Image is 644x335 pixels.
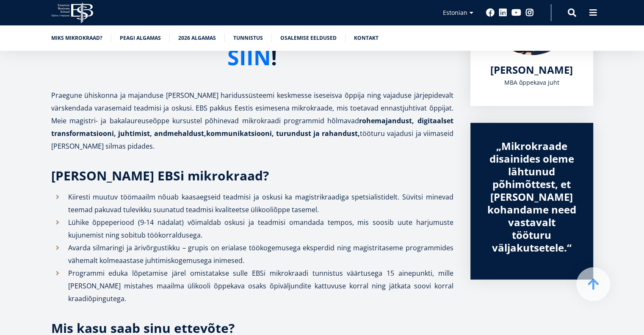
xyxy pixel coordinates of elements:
a: 2026 algamas [178,34,216,42]
a: Linkedin [499,8,507,17]
span: [PERSON_NAME] [490,63,573,77]
a: Osalemise eeldused [280,34,337,42]
strong: kommunikatsiooni, turundust ja rahandust, [206,129,360,138]
a: Facebook [486,8,495,17]
li: Lühike õppeperiood (9-14 nädalat) võimaldab oskusi ja teadmisi omandada tempos, mis soosib uute h... [51,216,453,241]
a: SIIN [227,47,271,68]
a: Tunnistus [233,34,263,42]
p: Praegune ühiskonna ja majanduse [PERSON_NAME] haridussüsteemi keskmesse iseseisva õppija ning vaj... [51,89,453,152]
a: Miks mikrokraad? [51,34,102,42]
strong: [PERSON_NAME] EBSi mikrokraad? [51,167,269,184]
a: Kontakt [354,34,379,42]
p: Kiiresti muutuv töömaailm nõuab kaasaegseid teadmisi ja oskusi ka magistrikraadiga spetsialistide... [68,191,453,216]
a: Instagram [525,8,534,17]
a: Youtube [511,8,521,17]
div: MBA õppekava juht [487,76,576,89]
div: „Mikrokraade disainides oleme lähtunud põhimõttest, et [PERSON_NAME] kohandame need vastavalt töö... [487,140,576,254]
a: Peagi algamas [120,34,161,42]
li: Avarda silmaringi ja ärivõrgustikku – grupis on erialase töökogemusega eksperdid ning magistritas... [51,241,453,267]
li: Programmi eduka lõpetamise järel omistatakse sulle EBSi mikrokraadi tunnistus väärtusega 15 ainep... [51,267,453,305]
a: [PERSON_NAME] [490,64,573,76]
